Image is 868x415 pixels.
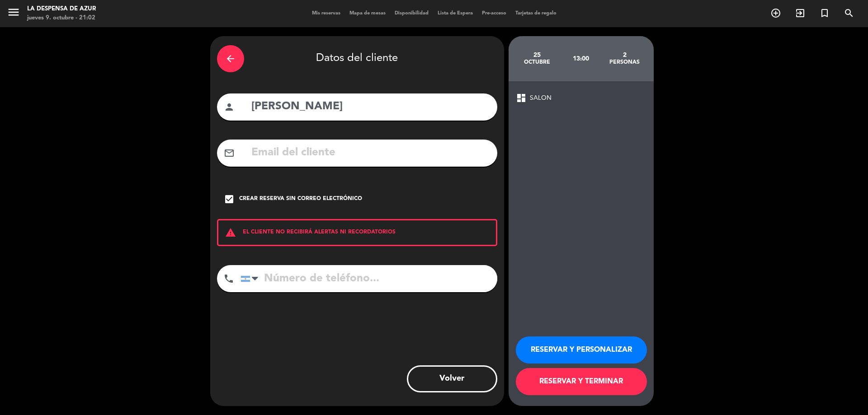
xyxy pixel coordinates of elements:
span: Mapa de mesas [345,11,390,16]
div: EL CLIENTE NO RECIBIRÁ ALERTAS NI RECORDATORIOS [217,219,497,246]
span: Lista de Espera [433,11,477,16]
span: Disponibilidad [390,11,433,16]
span: Mis reservas [307,11,345,16]
i: menu [7,5,20,19]
span: dashboard [516,93,527,103]
i: turned_in_not [819,8,830,19]
input: Email del cliente [250,144,491,162]
button: RESERVAR Y PERSONALIZAR [516,336,647,364]
i: arrow_back [225,53,236,64]
i: warning [218,227,243,238]
input: Nombre del cliente [250,98,491,116]
div: 13:00 [559,43,603,75]
i: check_box [224,194,235,205]
span: Tarjetas de regalo [511,11,561,16]
div: jueves 9. octubre - 21:02 [27,14,96,23]
input: Número de teléfono... [241,265,497,292]
button: menu [7,5,20,22]
div: personas [603,59,646,66]
span: Pre-acceso [477,11,511,16]
div: Datos del cliente [217,43,497,75]
div: octubre [515,59,559,66]
div: 2 [603,51,646,59]
button: Volver [407,365,497,392]
i: exit_to_app [795,8,806,19]
div: 25 [515,51,559,59]
div: La Despensa de Azur [27,5,96,14]
div: Crear reserva sin correo electrónico [239,195,362,204]
button: RESERVAR Y TERMINAR [516,368,647,395]
i: person [224,102,235,112]
i: mail_outline [224,148,235,159]
i: search [844,8,854,19]
i: phone [223,273,234,284]
div: Argentina: +54 [241,266,262,292]
span: SALON [530,93,552,103]
i: add_circle_outline [770,8,781,19]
